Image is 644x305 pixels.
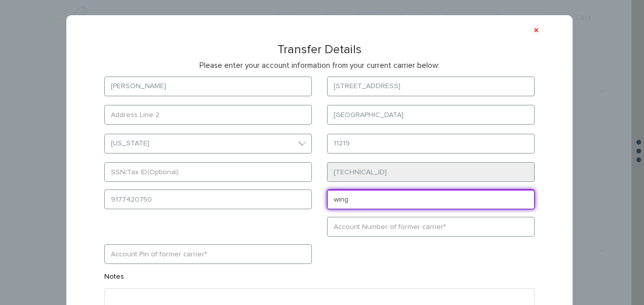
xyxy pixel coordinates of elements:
input: Authorized Name [104,77,312,96]
input: City [327,105,535,125]
input: SSN/Tax ID(Optional) [104,162,312,182]
button: × [534,25,539,36]
input: Phone Company you are porting from* [327,189,535,209]
input: Number to Port [104,189,312,209]
input: Account Pin of former carrier* [104,244,312,264]
input: Zip [327,134,535,154]
p: Please enter your account information from your current carrier below: [89,60,550,71]
input: Address Line 1 [327,77,535,96]
input: Address Line 2 [104,105,312,125]
input: SIM Card Number [327,162,535,182]
h3: Transfer Details [89,43,550,56]
label: Notes [104,272,124,286]
input: Account Number of former carrier* [327,217,535,237]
